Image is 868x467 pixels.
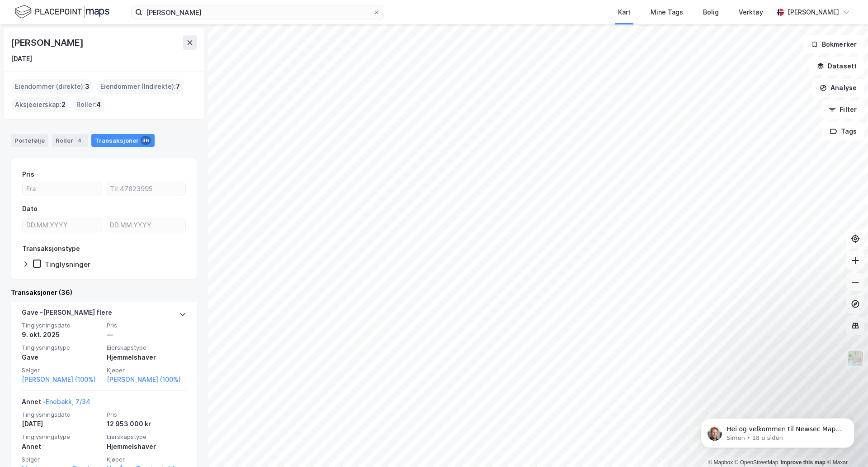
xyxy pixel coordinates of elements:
div: Kart [618,7,631,18]
div: Hjemmelshaver [107,352,186,363]
span: Selger [22,366,101,374]
div: Dato [22,203,38,214]
a: [PERSON_NAME] (100%) [107,374,186,385]
button: Datasett [809,57,864,75]
div: Transaksjonstype [22,243,80,254]
span: 7 [176,81,180,92]
img: logo.f888ab2527a4732fd821a326f86c7f29.svg [14,4,109,20]
span: Eierskapstype [107,433,186,441]
input: Til 47823995 [106,182,185,196]
input: Fra [23,182,102,196]
span: Tinglysningstype [22,344,101,351]
div: 12 953 000 kr [107,419,186,429]
span: 2 [61,99,66,110]
a: Mapbox [708,459,733,466]
button: Filter [821,101,864,119]
button: Bokmerker [803,35,864,53]
div: Mine Tags [651,7,683,18]
div: Verktøy [739,7,763,18]
span: 3 [85,81,90,92]
div: Eiendommer (Indirekte) : [97,79,184,94]
div: Transaksjoner (36) [11,287,197,298]
div: Gave - [PERSON_NAME] flere [22,307,112,322]
span: Kjøper [107,456,186,463]
div: Aksjeeierskap : [11,97,69,112]
a: [PERSON_NAME] (100%) [22,374,101,385]
div: 36 [141,136,151,145]
div: Pris [22,169,34,180]
input: Søk på adresse, matrikkel, gårdeiere, leietakere eller personer [142,5,373,19]
div: Eiendommer (direkte) : [11,79,93,94]
div: Roller [52,134,88,147]
span: Pris [107,411,186,419]
div: [DATE] [22,419,101,429]
span: Eierskapstype [107,344,186,351]
span: Tinglysningstype [22,433,101,441]
input: DD.MM.YYYY [23,218,102,232]
div: Gave [22,352,101,363]
div: Transaksjoner [91,134,155,147]
button: Tags [822,122,864,140]
a: OpenStreetMap [735,459,778,466]
div: 9. okt. 2025 [22,329,101,340]
div: Roller : [73,97,104,112]
span: Kjøper [107,366,186,374]
div: Annet - [22,396,90,411]
div: Portefølje [11,134,48,147]
div: Annet [22,441,101,452]
span: Selger [22,456,101,463]
input: DD.MM.YYYY [106,218,185,232]
span: Tinglysningsdato [22,411,101,419]
div: [DATE] [11,53,32,64]
div: Tinglysninger [45,260,90,269]
iframe: Intercom notifications melding [687,399,868,462]
div: [PERSON_NAME] [788,7,839,18]
span: 4 [96,99,101,110]
div: Hjemmelshaver [107,441,186,452]
a: Enebakk, 7/34 [46,398,90,405]
button: Analyse [812,79,864,97]
span: Pris [107,322,186,329]
img: Z [847,350,864,367]
span: Tinglysningsdato [22,322,101,329]
div: 4 [75,136,84,145]
div: Bolig [703,7,719,18]
a: Improve this map [781,459,826,466]
div: [PERSON_NAME] [11,35,85,50]
div: — [107,329,186,340]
